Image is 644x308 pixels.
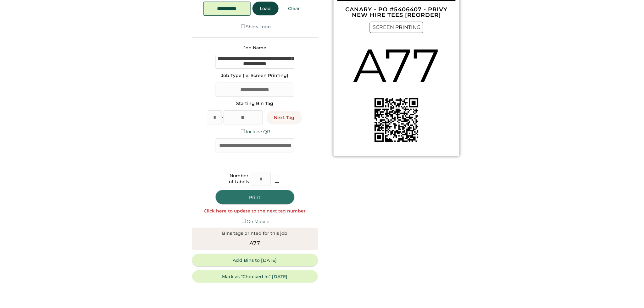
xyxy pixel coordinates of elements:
button: Mark as "Checked In" [DATE] [192,270,318,283]
div: A77 [249,239,260,248]
div: Job Name [243,45,266,51]
div: A77 [353,33,440,98]
button: Print [216,190,294,204]
div: SCREEN PRINTING [370,22,423,33]
div: CANARY - PO #5406407 - PRIVY NEW HIRE TEES [REORDER] [337,7,456,18]
div: Bins tags printed for this job [222,230,288,237]
div: Starting Bin Tag [236,101,274,107]
label: Show Logo [246,24,271,30]
button: Load [253,2,279,15]
label: Include QR [246,129,270,135]
div: Click here to update to the next tag number [204,208,306,214]
div: - [222,114,224,121]
button: Add Bins to [DATE] [192,254,318,267]
label: On Mobile [247,219,269,224]
button: Clear [280,2,308,15]
div: Job Type (ie. Screen Printing) [221,73,289,79]
div: Number of Labels [229,173,249,185]
button: Next Tag [267,111,302,124]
